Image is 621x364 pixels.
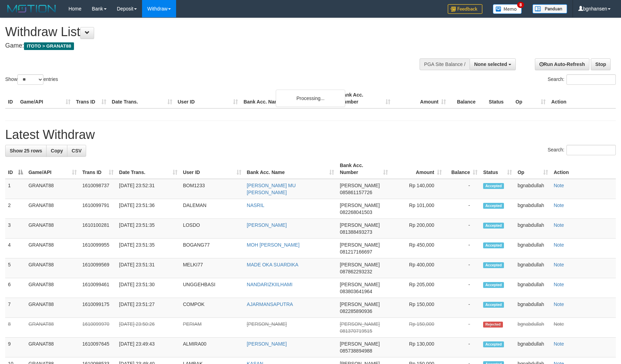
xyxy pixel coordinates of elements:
span: Accepted [483,203,504,209]
img: panduan.png [532,4,567,14]
a: Note [554,222,564,228]
td: [DATE] 23:52:31 [116,179,180,199]
td: 1610099569 [80,258,116,278]
span: Accepted [483,242,504,248]
img: MOTION_logo.png [5,3,58,14]
span: Copy 085861157726 to clipboard [340,190,372,195]
td: Rp 140,000 [391,179,445,199]
td: GRANAT88 [26,278,80,298]
td: GRANAT88 [26,318,80,338]
span: Copy 085738894988 to clipboard [340,348,372,354]
a: [PERSON_NAME] MU [PERSON_NAME] [247,183,296,195]
td: Rp 150,000 [391,298,445,318]
td: GRANAT88 [26,239,80,258]
span: Rejected [483,322,503,328]
td: 5 [5,258,26,278]
td: bgnabdullah [515,239,551,258]
span: Copy 087862293232 to clipboard [340,269,372,274]
span: Accepted [483,223,504,229]
th: Op [513,89,548,108]
th: Status: activate to sort column ascending [480,159,515,179]
td: PERIAM [180,318,244,338]
td: Rp 150,000 [391,318,445,338]
span: [PERSON_NAME] [340,341,380,347]
td: [DATE] 23:51:35 [116,219,180,239]
td: DALEMAN [180,199,244,219]
td: bgnabdullah [515,278,551,298]
th: Balance: activate to sort column ascending [445,159,480,179]
td: 8 [5,318,26,338]
span: Accepted [483,282,504,288]
td: 1 [5,179,26,199]
td: - [445,338,480,357]
input: Search: [566,145,616,155]
span: Copy 081217166697 to clipboard [340,249,372,255]
td: 1610099955 [80,239,116,258]
td: [DATE] 23:49:43 [116,338,180,357]
td: BOM1233 [180,179,244,199]
td: 1610099175 [80,298,116,318]
th: Action [551,159,616,179]
label: Search: [548,74,616,85]
th: Status [486,89,513,108]
h1: Withdraw List [5,25,407,39]
th: Bank Acc. Name: activate to sort column ascending [244,159,337,179]
span: Accepted [483,183,504,189]
td: Rp 400,000 [391,258,445,278]
th: User ID [175,89,241,108]
span: [PERSON_NAME] [340,222,380,228]
a: Note [554,321,564,327]
span: None selected [474,61,507,67]
span: Copy [51,148,63,154]
a: Note [554,262,564,267]
span: [PERSON_NAME] [340,321,380,327]
td: Rp 205,000 [391,278,445,298]
a: [PERSON_NAME] [247,222,287,228]
td: GRANAT88 [26,298,80,318]
h4: Game: [5,42,407,49]
td: MELKI77 [180,258,244,278]
td: BOGANG77 [180,239,244,258]
a: AJARMANSAPUTRA [247,301,293,307]
a: MOH [PERSON_NAME] [247,242,300,248]
td: bgnabdullah [515,318,551,338]
select: Showentries [17,74,43,85]
td: - [445,318,480,338]
span: Copy 083803641964 to clipboard [340,289,372,294]
td: bgnabdullah [515,298,551,318]
a: [PERSON_NAME] [247,341,287,347]
td: - [445,239,480,258]
span: Show 25 rows [10,148,42,154]
h1: Latest Withdraw [5,128,616,142]
span: [PERSON_NAME] [340,301,380,307]
img: Button%20Memo.svg [493,4,522,14]
td: 1610099791 [80,199,116,219]
td: bgnabdullah [515,199,551,219]
a: Run Auto-Refresh [535,58,589,70]
td: 3 [5,219,26,239]
td: [DATE] 23:51:30 [116,278,180,298]
td: GRANAT88 [26,258,80,278]
th: Action [548,89,616,108]
td: 9 [5,338,26,357]
th: ID: activate to sort column descending [5,159,26,179]
span: [PERSON_NAME] [340,242,380,248]
a: Note [554,341,564,347]
th: ID [5,89,17,108]
th: Bank Acc. Name [241,89,337,108]
input: Search: [566,74,616,85]
td: ALMIRA00 [180,338,244,357]
td: - [445,278,480,298]
td: - [445,298,480,318]
td: Rp 130,000 [391,338,445,357]
span: [PERSON_NAME] [340,262,380,267]
span: Copy 081388493273 to clipboard [340,229,372,235]
a: Note [554,202,564,208]
a: Stop [591,58,611,70]
a: Note [554,183,564,188]
th: Balance [449,89,486,108]
td: Rp 101,000 [391,199,445,219]
span: Accepted [483,341,504,347]
label: Search: [548,145,616,155]
td: 1610099970 [80,318,116,338]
